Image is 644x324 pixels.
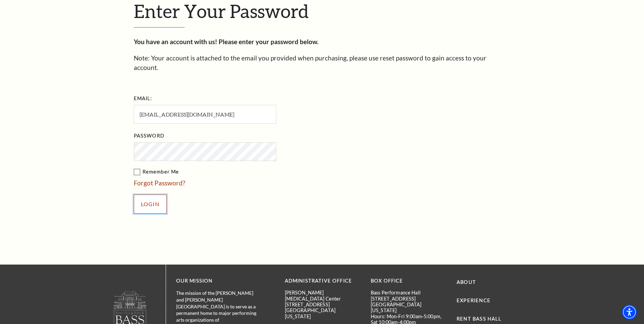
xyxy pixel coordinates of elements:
[371,290,446,295] p: Bass Performance Hall
[134,94,152,103] label: Email:
[219,38,318,46] strong: Please enter your password below.
[134,38,217,46] strong: You have an account with us!
[371,296,446,302] p: [STREET_ADDRESS]
[457,279,476,285] a: About
[371,277,446,285] p: BOX OFFICE
[285,307,361,319] p: [GEOGRAPHIC_DATA][US_STATE]
[176,277,261,285] p: OUR MISSION
[285,277,361,285] p: Administrative Office
[134,53,511,73] p: Note: Your account is attached to the email you provided when purchasing, please use reset passwo...
[134,168,344,176] label: Remember Me
[371,302,446,313] p: [GEOGRAPHIC_DATA][US_STATE]
[134,132,164,140] label: Password
[134,195,167,214] input: Submit button
[134,105,276,124] input: Required
[285,290,361,302] p: [PERSON_NAME][MEDICAL_DATA] Center
[285,302,361,307] p: [STREET_ADDRESS]
[457,316,501,322] a: Rent Bass Hall
[134,179,185,187] a: Forgot Password?
[457,298,491,303] a: Experience
[622,305,637,320] div: Accessibility Menu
